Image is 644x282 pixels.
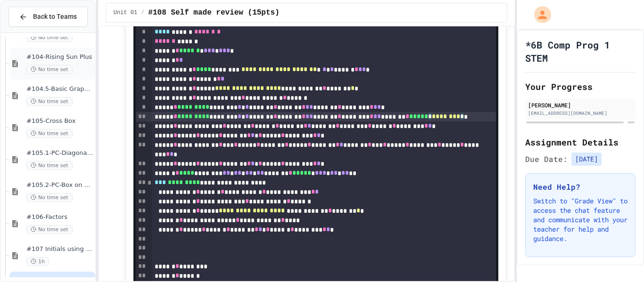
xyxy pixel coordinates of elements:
span: No time set [26,225,73,234]
span: #105.2-PC-Box on Box [26,181,93,189]
span: Due Date: [525,153,568,165]
span: #107 Initials using shapes(11pts) [26,245,93,253]
h2: Assignment Details [525,136,636,149]
span: #105-Cross Box [26,117,93,125]
span: #105.1-PC-Diagonal line [26,149,93,157]
span: No time set [26,161,73,170]
span: #106-Factors [26,213,93,221]
span: No time set [26,97,73,106]
span: [DATE] [571,153,602,166]
span: #108 Self made review (15pts) [148,7,279,18]
p: Switch to "Grade View" to access the chat feature and communicate with your teacher for help and ... [533,196,627,243]
div: [EMAIL_ADDRESS][DOMAIN_NAME] [528,110,633,117]
h1: *6B Comp Prog 1 STEM [525,38,636,64]
h2: Your Progress [525,80,636,93]
span: No time set [26,65,73,74]
span: No time set [26,129,73,138]
span: Unit 01 [114,9,137,16]
div: [PERSON_NAME] [528,101,633,109]
span: No time set [26,33,73,42]
h3: Need Help? [533,181,627,193]
span: #104.5-Basic Graphics Review [26,85,93,93]
span: 1h [26,257,49,266]
button: Back to Teams [8,7,88,27]
span: No time set [26,193,73,202]
span: Back to Teams [33,12,77,22]
span: / [141,9,144,16]
div: My Account [524,4,553,25]
span: #104-Rising Sun Plus [26,53,93,61]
